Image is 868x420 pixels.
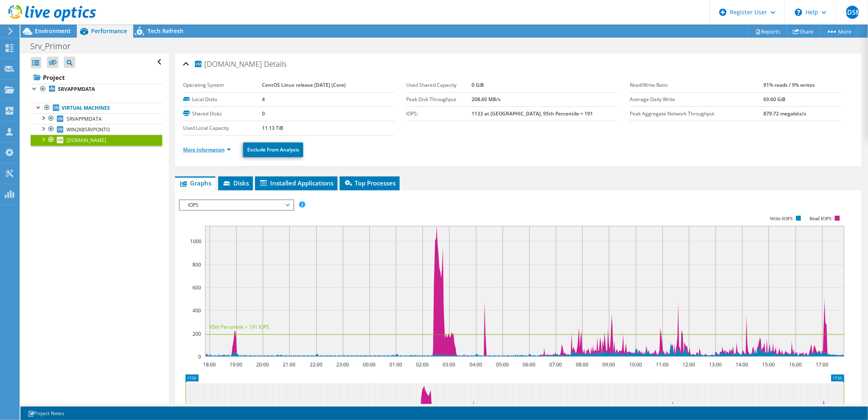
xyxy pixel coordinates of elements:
label: Peak Disk Throughput [407,95,472,104]
span: Installed Applications [259,179,333,187]
text: 09:00 [602,361,615,368]
a: More [820,25,858,38]
span: SRVAPPMDATA [67,115,102,122]
text: 11:00 [656,361,669,368]
text: 00:00 [363,361,376,368]
h1: Srv_Primor [27,42,83,51]
a: Project Notes [22,408,70,418]
text: 22:00 [310,361,322,368]
a: Virtual Machines [31,103,162,113]
a: SRVAPPMDATA [31,84,162,95]
label: Shared Disks [183,110,262,118]
a: Share [787,25,820,38]
text: 03:00 [443,361,455,368]
text: Write IOPS [770,216,793,221]
label: Read/Write Ratio [630,81,763,89]
text: 200 [192,330,201,337]
text: 08:00 [576,361,588,368]
text: 04:00 [470,361,482,368]
text: 18:00 [203,361,216,368]
text: 20:00 [256,361,269,368]
text: 06:00 [523,361,535,368]
label: Used Shared Capacity [407,81,472,89]
span: WIN2K8SRVPONTO [67,126,110,133]
b: 69.60 GiB [763,96,785,103]
text: 19:00 [230,361,242,368]
text: Read IOPS [810,216,832,221]
b: 0 [262,110,265,117]
a: SRVAPPMDATA [31,113,162,124]
svg: \n [795,9,802,16]
text: 01:00 [389,361,402,368]
b: 1133 at [GEOGRAPHIC_DATA], 95th Percentile = 191 [472,110,593,117]
text: 21:00 [283,361,295,368]
label: Local Disks [183,95,262,104]
text: 16:00 [789,361,802,368]
b: 208.60 MB/s [472,96,501,103]
text: 07:00 [549,361,562,368]
text: 600 [192,284,201,291]
b: CentOS Linux release [DATE] (Core) [262,81,346,88]
b: 91% reads / 9% writes [763,81,815,88]
text: 17:00 [816,361,828,368]
span: [DOMAIN_NAME] [67,137,106,144]
span: IOPS [184,200,289,210]
label: Average Daily Write [630,95,763,104]
text: 05:00 [496,361,509,368]
text: 0 [198,353,201,360]
text: 12:00 [682,361,695,368]
span: Details [264,59,286,69]
span: Tech Refresh [148,27,183,35]
label: Used Local Capacity [183,124,262,132]
a: More Information [183,146,231,153]
label: IOPS: [407,110,472,118]
text: 23:00 [336,361,349,368]
text: 15:00 [762,361,775,368]
a: [DOMAIN_NAME] [31,135,162,145]
b: 0 GiB [472,81,484,88]
b: 11.13 TiB [262,124,283,131]
span: Performance [91,27,127,35]
label: Peak Aggregate Network Throughput [630,110,763,118]
a: Reports [748,25,787,38]
b: 879.72 megabits/s [763,110,806,117]
text: 95th Percentile = 191 IOPS [209,323,269,330]
span: Top Processes [344,179,396,187]
label: Operating System [183,81,262,89]
span: Disks [222,179,249,187]
b: SRVAPPMDATA [58,86,95,93]
a: WIN2K8SRVPONTO [31,124,162,135]
text: 13:00 [709,361,722,368]
text: 10:00 [629,361,642,368]
span: Graphs [179,179,211,187]
text: 800 [192,261,201,268]
span: Environment [35,27,71,35]
text: 1000 [190,238,201,245]
text: 14:00 [736,361,748,368]
text: 400 [192,307,201,314]
span: GDSM [846,6,859,19]
a: Project [31,71,162,84]
b: 4 [262,96,265,103]
text: 02:00 [416,361,429,368]
a: Exclude From Analysis [243,142,303,157]
span: [DOMAIN_NAME] [194,59,262,68]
